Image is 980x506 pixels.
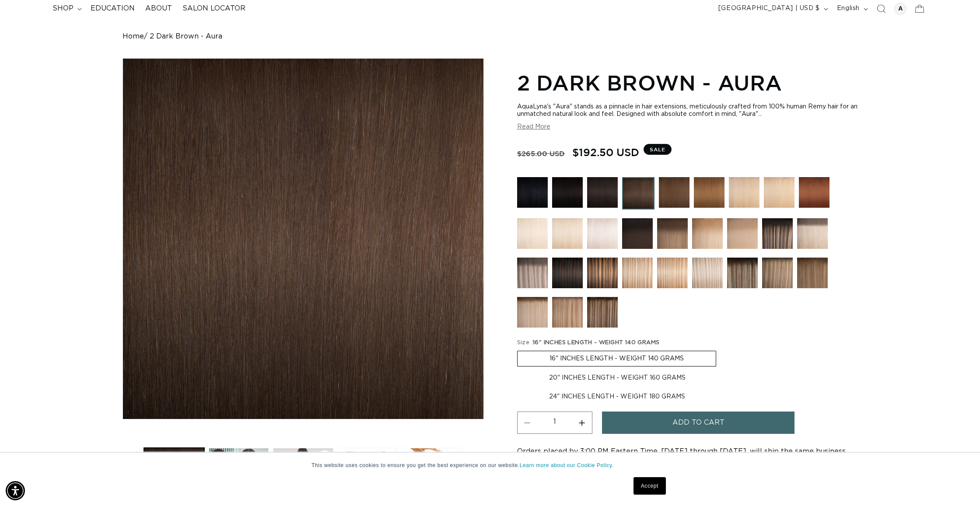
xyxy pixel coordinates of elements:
button: Read More [517,123,550,131]
img: 18/22 Duo Tone - Aura [657,258,688,288]
a: 62 Icy Blonde - Aura [587,218,618,253]
img: 8/24 Balayage - Aura [692,218,723,249]
a: 18/22 Balayage - Aura [727,218,758,253]
iframe: Chat Widget [936,464,980,506]
button: Add to cart [602,412,794,434]
a: Arctic Rooted - Aura [517,258,548,293]
a: 8AB/60A Rooted - Aura [797,218,828,253]
img: 24 Light Golden Blonde - Aura [764,177,794,208]
a: 24 Light Golden Blonde - Aura [764,177,794,214]
a: Victoria Root Tap - Aura [762,258,793,293]
a: 2 Dark Brown - Aura [622,177,654,214]
s: $265.00 USD [517,145,565,162]
img: 8AB/60A Rooted - Aura [797,218,828,249]
img: 1 Black - Aura [517,177,548,208]
img: 60 Most Platinum - Aura [552,218,583,249]
div: Accessibility Menu [6,481,25,500]
span: Education [91,4,135,13]
a: 4/12 Duo Tone - Aura [587,258,618,293]
a: Erie Root Tap - Aura [797,258,828,293]
a: Arabian Root Tap - Aura [552,297,583,332]
img: 4/12 Duo Tone - Aura [587,258,618,288]
button: English [832,0,871,17]
img: Arabian Root Tap - Aura [552,297,583,328]
img: Como Root Tap - Aura [587,297,618,328]
button: [GEOGRAPHIC_DATA] | USD $ [713,0,832,17]
div: AquaLyna's "Aura" stands as a pinnacle in hair extensions, meticulously crafted from 100% human R... [517,103,857,118]
span: [GEOGRAPHIC_DATA] | USD $ [718,4,820,13]
h1: 2 Dark Brown - Aura [517,69,857,96]
img: 6 Light Brown - Aura [694,177,724,208]
p: This website uses cookies to ensure you get the best experience on our website. [311,461,668,469]
a: 1B/4 Duo Tone - Aura [552,258,583,293]
label: 16" INCHES LENGTH - WEIGHT 140 GRAMS [517,351,716,366]
img: 16 Blonde - Aura [729,177,759,208]
legend: Size : [517,338,661,347]
a: 1 Black - Aura [517,177,548,214]
a: 60 Most Platinum - Aura [552,218,583,253]
a: Echo Root Tap - Aura [727,258,758,293]
img: Arctic Rooted - Aura [517,258,548,288]
img: 8/24 Duo Tone - Aura [622,258,653,288]
a: Accept [633,477,666,495]
img: Echo Root Tap - Aura [727,258,758,288]
span: 2 Dark Brown - Aura [150,32,222,41]
img: 60A Most Platinum Ash - Aura [517,218,548,249]
img: 4/12 Balayage - Aura [657,218,688,249]
a: 1B Soft Black - Aura [587,177,618,214]
span: About [145,4,172,13]
img: Atlantic Duo Tone - Aura [692,258,723,288]
img: 62 Icy Blonde - Aura [587,218,618,249]
a: 8/24 Balayage - Aura [692,218,723,253]
a: 8/24 Duo Tone - Aura [622,258,653,293]
img: 1N Natural Black - Aura [552,177,583,208]
img: 1B/4 Balayage - Aura [622,218,653,249]
label: 20" INCHES LENGTH - WEIGHT 160 GRAMS [517,370,717,385]
span: $192.50 USD [572,144,639,161]
a: 6 Light Brown - Aura [694,177,724,214]
img: 2 Dark Brown - Aura [622,177,654,209]
a: 60A Most Platinum Ash - Aura [517,218,548,253]
a: 4 Medium Brown - Aura [659,177,689,214]
a: Como Root Tap - Aura [587,297,618,332]
img: 18/22 Balayage - Aura [727,218,758,249]
a: 4/12 Balayage - Aura [657,218,688,253]
img: 1B Soft Black - Aura [587,177,618,208]
label: 24" INCHES LENGTH - WEIGHT 180 GRAMS [517,389,717,404]
a: Learn more about our Cookie Policy. [520,462,614,468]
a: 18/22 Duo Tone - Aura [657,258,688,293]
img: 33 Copper Red - Aura [799,177,829,208]
a: 1N Natural Black - Aura [552,177,583,214]
img: Pacific Balayage - Aura [762,218,793,249]
span: 16" INCHES LENGTH - WEIGHT 140 GRAMS [533,340,659,345]
a: Tahoe Root Tap - Aura [517,297,548,332]
a: 33 Copper Red - Aura [799,177,829,214]
span: Salon Locator [182,4,245,13]
a: Pacific Balayage - Aura [762,218,793,253]
nav: breadcrumbs [122,32,857,41]
span: Add to cart [672,412,724,434]
img: Erie Root Tap - Aura [797,258,828,288]
img: 4 Medium Brown - Aura [659,177,689,208]
img: Victoria Root Tap - Aura [762,258,793,288]
span: Orders placed by 3:00 PM Eastern Time, [DATE] through [DATE], will ship the same business day. Or... [517,448,848,466]
span: shop [52,4,73,13]
img: Tahoe Root Tap - Aura [517,297,548,328]
a: 1B/4 Balayage - Aura [622,218,653,253]
a: Home [122,32,144,41]
span: English [837,4,860,13]
img: 1B/4 Duo Tone - Aura [552,258,583,288]
a: Atlantic Duo Tone - Aura [692,258,723,293]
a: 16 Blonde - Aura [729,177,759,214]
span: Sale [644,144,672,155]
